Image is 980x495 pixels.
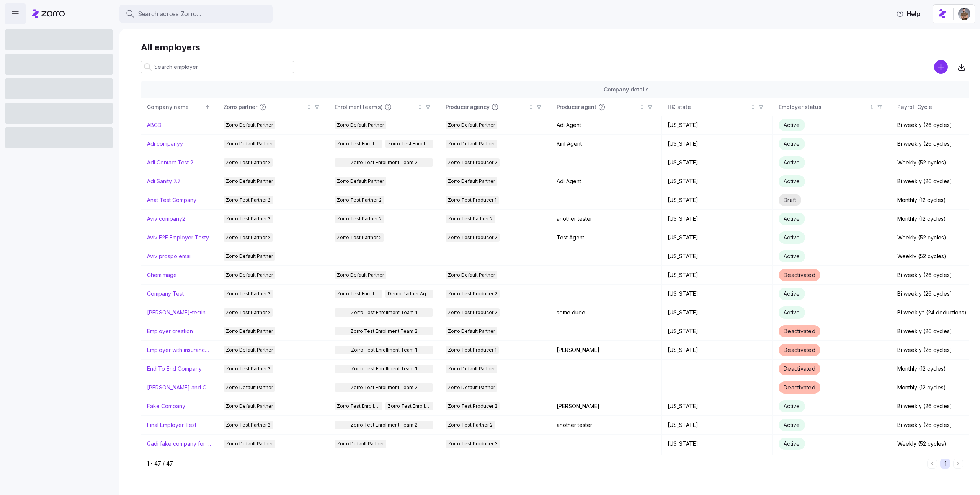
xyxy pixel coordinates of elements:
a: Aviv prospo email [147,252,192,260]
span: Zorro Test Enrollment Team 1 [351,308,417,317]
td: Test Agent [550,228,661,247]
a: Employer with insurance problems [147,346,211,354]
div: Not sorted [639,104,645,110]
span: Zorro Default Partner [448,365,495,373]
span: Active [784,122,800,128]
div: Sorted ascending [205,104,210,110]
span: Active [784,215,800,222]
span: Zorro Test Enrollment Team 1 [351,365,417,373]
td: [US_STATE] [661,266,773,285]
span: Active [784,422,800,428]
td: another tester [550,416,661,435]
td: [US_STATE] [661,172,773,191]
input: Search employer [141,61,294,73]
span: Zorro Test Producer 2 [448,290,497,298]
th: Zorro partnerNot sorted [217,98,328,116]
span: Active [784,309,800,316]
span: Active [784,403,800,409]
a: Adi Contact Test 2 [147,159,193,166]
span: Zorro Default Partner [337,271,384,279]
span: Zorro Test Partner 2 [226,290,271,298]
span: Enrollment team(s) [335,103,383,111]
span: Zorro Test Enrollment Team 1 [388,140,431,148]
td: [US_STATE] [661,191,773,210]
td: Adi Agent [550,116,661,135]
svg: add icon [934,60,948,74]
span: Zorro Default Partner [226,327,273,335]
span: Zorro Default Partner [226,383,273,392]
span: Active [784,290,800,297]
span: Zorro Test Partner 2 [226,158,271,167]
span: Zorro Test Producer 3 [448,440,498,448]
span: Zorro Test Enrollment Team 2 [337,402,380,410]
span: Search across Zorro... [138,9,201,19]
td: [PERSON_NAME] [550,397,661,416]
span: Zorro Default Partner [226,177,273,186]
span: Zorro Test Producer 1 [448,346,497,354]
span: Zorro Default Partner [226,252,273,261]
span: Zorro Default Partner [226,140,273,148]
div: Not sorted [417,104,423,110]
span: Deactivated [784,328,815,334]
div: Not sorted [528,104,534,110]
a: Final Employer Test [147,421,196,429]
span: Zorro Test Enrollment Team 2 [351,421,417,429]
td: [US_STATE] [661,341,773,360]
td: [US_STATE] [661,135,773,153]
th: HQ stateNot sorted [661,98,773,116]
td: [US_STATE] [661,285,773,303]
div: Not sorted [750,104,756,110]
a: Aviv E2E Employer Testy [147,234,209,241]
span: Zorro Default Partner [448,271,495,279]
span: Zorro Test Partner 2 [448,421,493,429]
span: Zorro Test Enrollment Team 2 [351,383,417,392]
a: Company Test [147,290,184,298]
td: [US_STATE] [661,116,773,135]
span: Demo Partner Agency [388,290,431,298]
span: Zorro Test Partner 2 [337,233,382,242]
span: Draft [784,197,796,203]
div: Payroll Cycle [897,103,978,111]
span: Zorro Default Partner [448,177,495,186]
span: Deactivated [784,272,815,278]
td: [US_STATE] [661,247,773,266]
span: Producer agent [557,103,596,111]
span: Zorro Test Partner 2 [226,233,271,242]
span: Zorro Test Producer 1 [448,196,497,204]
span: Zorro partner [224,103,257,111]
a: End To End Company [147,365,202,373]
span: Zorro Default Partner [448,121,495,129]
span: Deactivated [784,347,815,353]
span: Zorro Test Partner 2 [226,421,271,429]
span: Zorro Test Partner 2 [448,215,493,223]
div: Employer status [779,103,867,111]
span: Zorro Test Producer 2 [448,308,497,317]
span: Active [784,440,800,447]
a: [PERSON_NAME] and ChemImage [147,384,211,391]
span: Zorro Test Producer 2 [448,158,497,167]
h1: All employers [141,41,969,53]
span: Zorro Default Partner [337,177,384,186]
span: Active [784,253,800,259]
th: Company nameSorted ascending [141,98,217,116]
button: Help [890,6,926,21]
span: Zorro Test Partner 2 [226,308,271,317]
span: Active [784,234,800,241]
td: [PERSON_NAME] [550,341,661,360]
td: [US_STATE] [661,416,773,435]
td: [US_STATE] [661,303,773,322]
span: Zorro Default Partner [448,140,495,148]
th: Producer agentNot sorted [550,98,661,116]
a: Fake Company [147,402,185,410]
span: Active [784,159,800,166]
span: Zorro Test Enrollment Team 2 [337,290,380,298]
th: Producer agencyNot sorted [439,98,550,116]
td: Kiril Agent [550,135,661,153]
a: Adi Sanity 7.7 [147,177,181,185]
div: HQ state [668,103,749,111]
span: Zorro Test Enrollment Team 1 [351,346,417,354]
a: Adi companyy [147,140,183,148]
a: Gadi fake company for test [147,440,211,448]
span: Producer agency [446,103,490,111]
span: Zorro Default Partner [337,440,384,448]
